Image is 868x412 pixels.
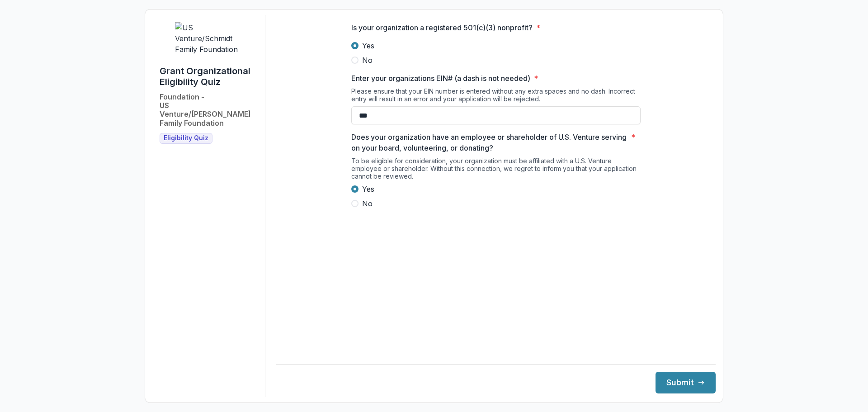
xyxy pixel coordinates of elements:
[351,87,641,106] div: Please ensure that your EIN number is entered without any extra spaces and no dash. Incorrect ent...
[164,134,208,142] span: Eligibility Quiz
[351,157,641,184] div: To be eligible for consideration, your organization must be affiliated with a U.S. Venture employ...
[362,198,373,209] span: No
[362,40,374,51] span: Yes
[351,73,530,84] p: Enter your organizations EIN# (a dash is not needed)
[656,372,716,393] button: Submit
[362,184,374,194] span: Yes
[351,132,627,153] p: Does your organization have an employee or shareholder of U.S. Venture serving on your board, vol...
[160,93,258,128] h2: Foundation - US Venture/[PERSON_NAME] Family Foundation
[351,22,533,33] p: Is your organization a registered 501(c)(3) nonprofit?
[362,55,373,66] span: No
[175,22,243,55] img: US Venture/Schmidt Family Foundation
[160,66,258,87] h1: Grant Organizational Eligibility Quiz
